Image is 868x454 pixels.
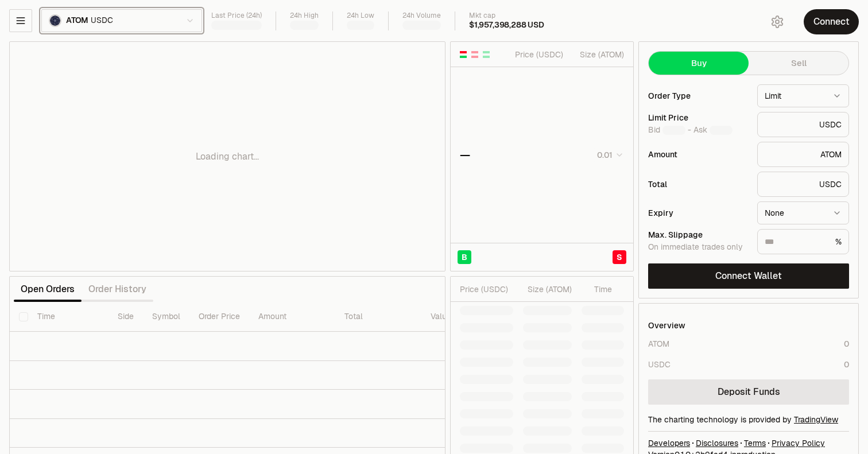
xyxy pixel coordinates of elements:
div: ATOM [757,142,849,167]
a: Developers [648,437,690,449]
div: 24h High [290,11,319,20]
a: Deposit Funds [648,379,849,405]
th: Value [421,302,460,332]
button: Open Orders [14,278,82,301]
button: Buy [649,52,749,75]
div: 24h Volume [402,11,441,20]
button: Connect Wallet [648,263,849,289]
span: Ask [693,125,733,135]
button: Limit [757,84,849,107]
div: Total [648,180,748,188]
a: Privacy Policy [772,437,825,449]
div: 0 [844,338,849,350]
div: 24h Low [347,11,374,20]
div: % [757,229,849,254]
div: Time [582,284,612,295]
div: Limit Price [648,114,748,122]
span: USDC [91,15,113,26]
div: Mkt cap [469,11,544,20]
button: Order History [82,278,153,301]
div: Price ( USDC ) [460,284,513,295]
div: — [460,147,470,163]
img: ATOM Logo [50,15,60,26]
span: Bid - [648,125,691,135]
button: Show Buy Orders Only [482,50,491,59]
div: Overview [648,320,685,331]
div: Size ( ATOM ) [573,49,624,60]
a: Disclosures [696,437,738,449]
div: The charting technology is provided by [648,414,849,425]
th: Order Price [189,302,249,332]
div: USDC [757,172,849,197]
span: S [617,251,622,263]
div: Price ( USDC ) [512,49,563,60]
div: USDC [757,112,849,137]
p: Loading chart... [196,150,259,164]
th: Amount [249,302,335,332]
button: Show Sell Orders Only [470,50,479,59]
div: Order Type [648,92,748,100]
button: Show Buy and Sell Orders [459,50,468,59]
th: Side [108,302,143,332]
div: Size ( ATOM ) [523,284,572,295]
div: $1,957,398,288 USD [469,20,544,30]
button: Connect [804,9,859,34]
button: Select all [19,312,28,321]
a: TradingView [794,414,838,425]
div: USDC [648,359,671,370]
span: ATOM [66,15,88,26]
th: Total [335,302,421,332]
span: B [462,251,467,263]
th: Time [28,302,108,332]
div: On immediate trades only [648,242,748,253]
div: Max. Slippage [648,231,748,239]
div: Amount [648,150,748,158]
div: 0 [844,359,849,370]
th: Symbol [143,302,189,332]
button: 0.01 [594,148,624,162]
button: Sell [749,52,848,75]
div: Last Price (24h) [211,11,262,20]
div: ATOM [648,338,669,350]
div: Expiry [648,209,748,217]
a: Terms [744,437,766,449]
button: None [757,201,849,224]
